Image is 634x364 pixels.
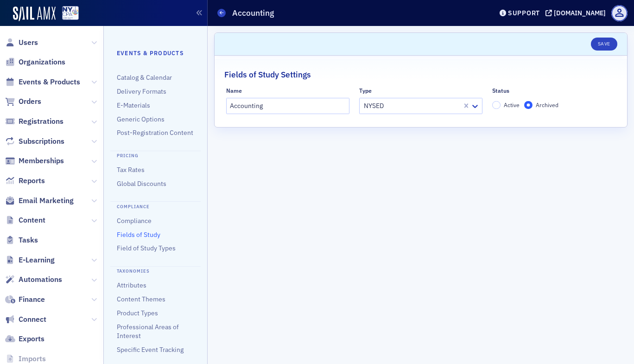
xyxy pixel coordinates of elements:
[110,151,201,160] h4: Pricing
[5,235,38,245] a: Tasks
[5,294,45,305] a: Finance
[13,6,56,21] img: SailAMX
[117,323,179,340] a: Professional Areas of Interest
[5,38,38,48] a: Users
[224,69,311,81] h2: Fields of Study Settings
[110,266,201,275] h4: Taxonomies
[359,87,372,94] div: Type
[117,166,145,174] a: Tax Rates
[62,6,79,20] img: SailAMX
[19,38,38,48] span: Users
[508,9,540,17] div: Support
[5,176,45,186] a: Reports
[117,345,184,354] a: Specific Event Tracking
[19,215,45,225] span: Content
[545,10,609,16] button: [DOMAIN_NAME]
[19,57,65,67] span: Organizations
[117,101,150,109] a: E-Materials
[19,77,80,87] span: Events & Products
[5,314,46,325] a: Connect
[5,354,46,364] a: Imports
[117,49,194,57] h4: Events & Products
[110,201,201,210] h4: Compliance
[19,196,74,206] span: Email Marketing
[5,255,55,265] a: E-Learning
[19,275,62,285] span: Automations
[117,87,166,96] a: Delivery Formats
[591,38,617,51] button: Save
[117,115,165,123] a: Generic Options
[611,5,628,21] span: Profile
[536,101,558,109] span: Archived
[226,87,242,94] div: Name
[117,295,165,303] a: Content Themes
[5,96,41,107] a: Orders
[19,334,44,344] span: Exports
[19,96,41,107] span: Orders
[5,275,62,285] a: Automations
[117,244,176,252] a: Field of Study Types
[5,156,64,166] a: Memberships
[117,179,166,188] a: Global Discounts
[5,136,64,147] a: Subscriptions
[232,7,274,19] h1: Accounting
[19,294,45,305] span: Finance
[19,136,64,147] span: Subscriptions
[524,101,533,109] input: Archived
[5,196,74,206] a: Email Marketing
[117,309,158,317] a: Product Types
[117,73,172,82] a: Catalog & Calendar
[117,128,193,137] a: Post-Registration Content
[19,354,46,364] span: Imports
[19,116,63,127] span: Registrations
[117,281,146,289] a: Attributes
[492,101,501,109] input: Active
[504,101,520,109] span: Active
[554,9,606,17] div: [DOMAIN_NAME]
[492,87,509,94] div: Status
[19,156,64,166] span: Memberships
[19,314,46,325] span: Connect
[5,116,63,127] a: Registrations
[117,217,152,225] a: Compliance
[19,176,45,186] span: Reports
[117,230,160,239] a: Fields of Study
[5,334,44,344] a: Exports
[5,57,65,67] a: Organizations
[19,235,38,245] span: Tasks
[5,77,80,87] a: Events & Products
[56,6,79,22] a: View Homepage
[5,215,45,225] a: Content
[19,255,55,265] span: E-Learning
